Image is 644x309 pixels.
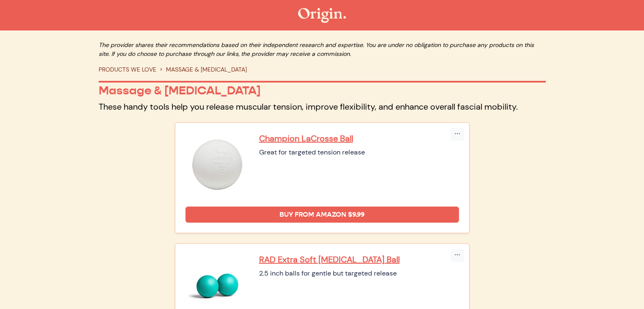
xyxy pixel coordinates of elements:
[185,207,459,223] a: Buy from Amazon $9.99
[259,268,459,279] div: 2.5 inch balls for gentle but targeted release
[185,133,249,196] img: Champion LaCrosse Ball
[259,254,459,265] a: RAD Extra Soft [MEDICAL_DATA] Ball
[99,83,546,98] p: Massage & [MEDICAL_DATA]
[259,147,459,157] div: Great for targeted tension release
[156,65,247,74] li: MASSAGE & [MEDICAL_DATA]
[259,133,459,144] a: Champion LaCrosse Ball
[99,66,156,73] a: PRODUCTS WE LOVE
[99,101,546,112] p: These handy tools help you release muscular tension, improve flexibility, and enhance overall fas...
[298,8,346,23] img: The Origin Shop
[99,41,546,58] p: The provider shares their recommendations based on their independent research and expertise. You ...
